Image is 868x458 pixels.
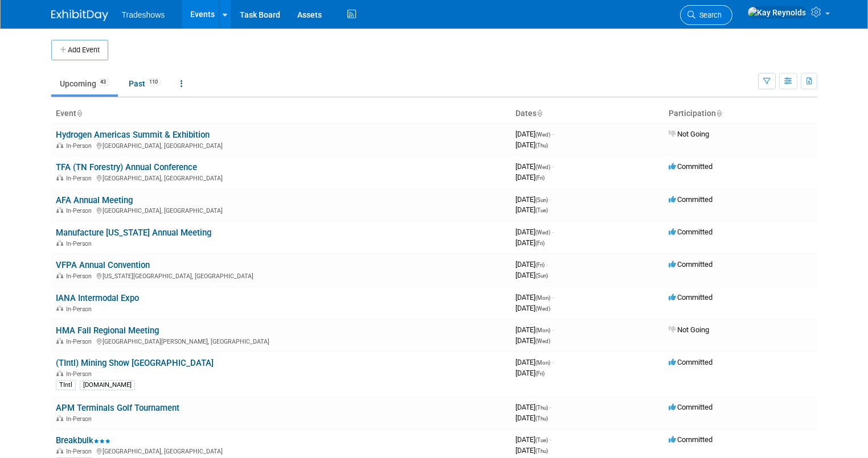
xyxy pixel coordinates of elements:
[515,195,551,204] span: [DATE]
[747,6,806,19] img: Kay Reynolds
[535,164,550,170] span: (Wed)
[535,175,544,181] span: (Fri)
[552,228,554,236] span: -
[669,130,709,138] span: Not Going
[66,370,95,378] span: In-Person
[56,448,63,453] img: In-Person Event
[550,195,551,204] span: -
[56,325,159,336] a: HMA Fall Regional Meeting
[515,414,548,422] span: [DATE]
[535,370,544,377] span: (Fri)
[56,370,63,376] img: In-Person Event
[97,78,109,86] span: 43
[669,358,713,366] span: Committed
[51,73,118,94] a: Upcoming43
[56,435,110,445] a: Breakbulk
[546,260,548,269] span: -
[515,271,548,279] span: [DATE]
[552,162,554,171] span: -
[669,293,713,302] span: Committed
[515,228,554,236] span: [DATE]
[515,260,548,269] span: [DATE]
[66,142,95,150] span: In-Person
[51,10,108,21] img: ExhibitDay
[56,240,63,246] img: In-Person Event
[552,358,554,366] span: -
[680,5,732,25] a: Search
[66,448,95,455] span: In-Person
[535,338,550,344] span: (Wed)
[66,273,95,280] span: In-Person
[669,403,713,411] span: Committed
[56,205,506,214] div: [GEOGRAPHIC_DATA], [GEOGRAPHIC_DATA]
[535,306,550,312] span: (Wed)
[535,197,548,203] span: (Sun)
[56,273,63,278] img: In-Person Event
[66,240,95,247] span: In-Person
[535,131,550,138] span: (Wed)
[56,142,63,148] img: In-Person Event
[535,240,544,246] span: (Fri)
[56,271,506,280] div: [US_STATE][GEOGRAPHIC_DATA], [GEOGRAPHIC_DATA]
[515,403,551,411] span: [DATE]
[535,360,550,366] span: (Mon)
[515,325,554,334] span: [DATE]
[669,435,713,444] span: Committed
[51,104,511,123] th: Event
[535,295,550,301] span: (Mon)
[76,109,82,118] a: Sort by Event Name
[56,403,179,413] a: APM Terminals Golf Tournament
[66,175,95,182] span: In-Person
[515,336,550,345] span: [DATE]
[550,435,551,444] span: -
[515,141,548,149] span: [DATE]
[552,293,554,302] span: -
[66,415,95,423] span: In-Person
[56,207,63,213] img: In-Person Event
[56,175,63,180] img: In-Person Event
[56,380,76,390] div: TIntl
[56,228,211,238] a: Manufacture [US_STATE] Annual Meeting
[535,327,550,333] span: (Mon)
[51,40,108,60] button: Add Event
[56,415,63,421] img: In-Person Event
[515,304,550,312] span: [DATE]
[56,195,133,205] a: AFA Annual Meeting
[146,78,161,86] span: 110
[515,293,554,302] span: [DATE]
[669,325,709,334] span: Not Going
[56,260,150,270] a: VFPA Annual Convention
[56,173,506,182] div: [GEOGRAPHIC_DATA], [GEOGRAPHIC_DATA]
[669,260,713,269] span: Committed
[66,338,95,345] span: In-Person
[56,336,506,345] div: [GEOGRAPHIC_DATA][PERSON_NAME], [GEOGRAPHIC_DATA]
[695,11,722,19] span: Search
[716,109,722,118] a: Sort by Participation Type
[515,238,544,247] span: [DATE]
[515,205,548,214] span: [DATE]
[515,369,544,377] span: [DATE]
[80,380,135,390] div: [DOMAIN_NAME]
[535,262,544,268] span: (Fri)
[56,338,63,344] img: In-Person Event
[535,448,548,454] span: (Thu)
[122,10,165,19] span: Tradeshows
[669,195,713,204] span: Committed
[515,358,554,366] span: [DATE]
[552,325,554,334] span: -
[56,162,197,172] a: TFA (TN Forestry) Annual Conference
[56,293,139,303] a: IANA Intermodal Expo
[511,104,664,123] th: Dates
[535,207,548,213] span: (Tue)
[56,446,506,455] div: [GEOGRAPHIC_DATA], [GEOGRAPHIC_DATA]
[515,435,551,444] span: [DATE]
[535,273,548,279] span: (Sun)
[66,207,95,214] span: In-Person
[550,403,551,411] span: -
[56,358,214,368] a: (TIntl) Mining Show [GEOGRAPHIC_DATA]
[664,104,817,123] th: Participation
[535,437,548,443] span: (Tue)
[66,306,95,313] span: In-Person
[515,446,548,455] span: [DATE]
[535,229,550,236] span: (Wed)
